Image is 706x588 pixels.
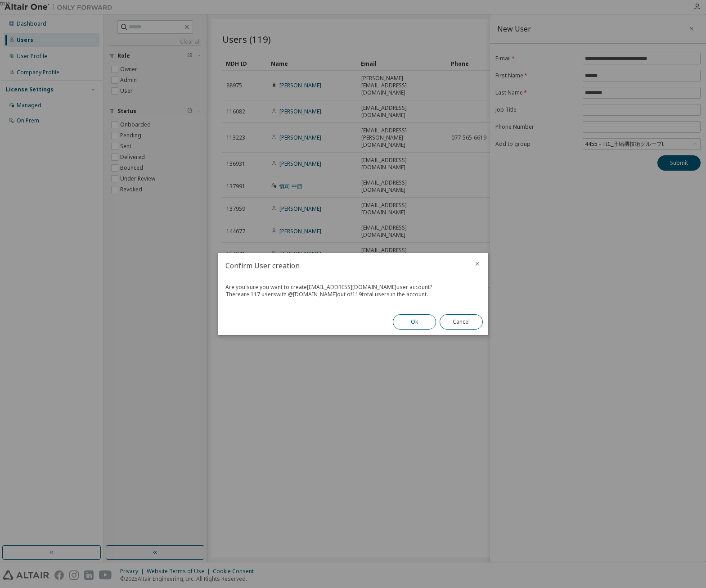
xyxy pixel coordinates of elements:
[474,260,481,267] button: close
[440,314,483,330] button: Cancel
[225,291,481,298] div: There are 117 users with @ [DOMAIN_NAME] out of 119 total users in the account.
[218,253,467,278] h2: Confirm User creation
[225,284,481,291] div: Are you sure you want to create [EMAIL_ADDRESS][DOMAIN_NAME] user account?
[393,314,436,330] button: Ok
